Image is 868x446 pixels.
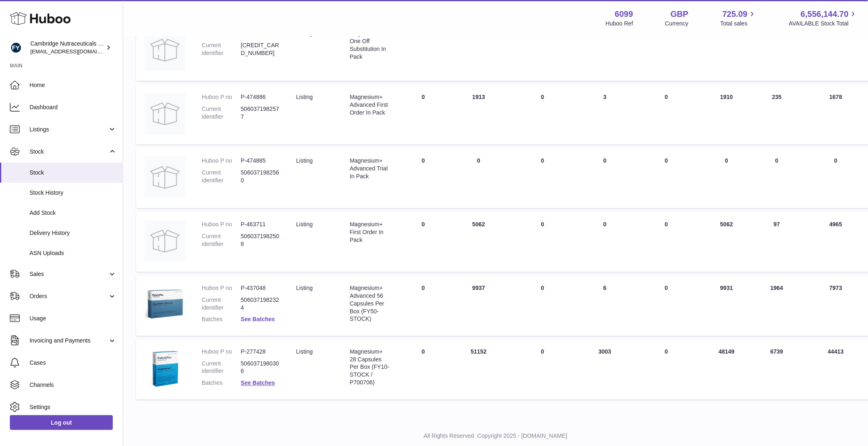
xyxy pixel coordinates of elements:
span: Invoicing and Payments [30,337,108,345]
dt: Huboo P no [202,93,241,101]
span: Total sales [720,20,757,28]
img: product image [144,157,185,198]
a: See Batches [241,380,275,386]
dd: 5060371982560 [241,169,280,184]
td: 0 [399,85,448,145]
strong: 6099 [615,9,633,20]
span: AVAILABLE Stock Total [789,20,858,28]
img: product image [144,221,185,262]
span: [EMAIL_ADDRESS][DOMAIN_NAME] [30,48,121,55]
dt: Current identifier [202,360,241,376]
div: Magnesium+ 28 Capsules Per Box (FY10-STOCK / P700706) [350,348,391,387]
div: Currency [665,20,689,28]
dd: P-437048 [241,284,280,292]
dt: Batches [202,316,241,324]
dd: 5060371982508 [241,232,280,248]
a: 725.09 Total sales [720,9,757,28]
td: 158 [448,21,509,81]
td: 0 [576,212,634,272]
dd: 5060371980306 [241,360,280,376]
td: 6 [576,276,634,336]
dd: [CREDIT_CARD_NUMBER] [241,41,280,57]
dd: 5060371982324 [241,296,280,312]
dt: Current identifier [202,105,241,121]
span: 0 [665,94,668,100]
td: 0 [399,212,448,272]
td: 0 [754,21,799,81]
td: 9937 [448,276,509,336]
span: listing [296,349,313,355]
span: Dashboard [30,103,116,111]
td: 0 [699,149,755,208]
img: huboo@camnutra.com [10,41,22,54]
td: 0 [399,149,448,208]
span: ASN Uploads [30,249,116,257]
span: Channels [30,381,116,389]
td: 51152 [448,340,509,400]
td: 5062 [448,212,509,272]
dt: Huboo P no [202,157,241,165]
span: listing [296,94,313,100]
span: Listings [30,126,108,133]
td: 235 [754,85,799,145]
td: 97 [754,212,799,272]
td: 0 [509,21,576,81]
td: 0 [509,276,576,336]
span: 6,556,144.70 [801,9,849,20]
dt: Current identifier [202,169,241,184]
td: 0 [754,149,799,208]
span: 0 [665,221,668,228]
img: product image [144,348,185,389]
dd: 5060371982577 [241,105,280,121]
td: 6739 [754,340,799,400]
img: product image [144,30,185,71]
strong: GBP [671,9,688,20]
p: All Rights Reserved. Copyright 2025 - [DOMAIN_NAME] [130,432,861,440]
span: Stock [30,169,116,177]
span: Sales [30,270,108,278]
span: Home [30,81,116,89]
dd: P-463711 [241,221,280,228]
dd: P-474885 [241,157,280,165]
div: Magnesium+ First Order In Pack [350,221,391,244]
span: Stock [30,148,108,156]
td: 48149 [699,340,755,400]
span: 0 [665,349,668,355]
td: 158 [699,21,755,81]
img: product image [144,284,185,325]
td: 3003 [576,340,634,400]
td: 0 [509,85,576,145]
dt: Current identifier [202,296,241,312]
td: 0 [399,21,448,81]
div: Huboo Ref [606,20,633,28]
dt: Huboo P no [202,348,241,356]
div: Cambridge Nutraceuticals Ltd [30,40,104,55]
td: 1910 [699,85,755,145]
dd: P-474886 [241,93,280,101]
span: listing [296,221,313,228]
a: Log out [10,415,113,430]
div: Magnesium+ Advanced 56 Capsules Per Box (FY50-STOCK) [350,284,391,323]
span: Settings [30,403,116,411]
a: See Batches [241,316,275,323]
td: 0 [399,276,448,336]
img: product image [144,93,185,134]
dt: Batches [202,379,241,387]
a: 6,556,144.70 AVAILABLE Stock Total [789,9,858,28]
span: 0 [665,157,668,164]
td: 3 [576,85,634,145]
div: Magnesium+ Advanced Trial In Pack [350,157,391,180]
span: 0 [665,285,668,291]
span: 725.09 [722,9,747,20]
span: listing [296,285,313,291]
td: 0 [509,149,576,208]
span: Stock History [30,189,116,197]
td: 0 [448,149,509,208]
td: 0 [509,212,576,272]
dt: Huboo P no [202,221,241,228]
div: Magnesium One Off Substitution In Pack [350,30,391,61]
dd: P-277428 [241,348,280,356]
span: Cases [30,359,116,367]
td: 0 [509,340,576,400]
td: 9931 [699,276,755,336]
